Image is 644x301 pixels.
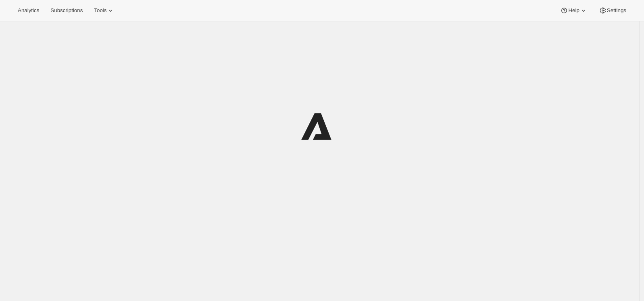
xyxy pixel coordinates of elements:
span: Tools [94,7,106,14]
span: Help [568,7,579,14]
span: Settings [607,7,626,14]
button: Subscriptions [46,5,88,16]
span: Analytics [18,7,39,14]
button: Help [555,5,592,16]
button: Tools [89,5,119,16]
span: Subscriptions [50,7,83,14]
button: Analytics [13,5,44,16]
button: Settings [594,5,631,16]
